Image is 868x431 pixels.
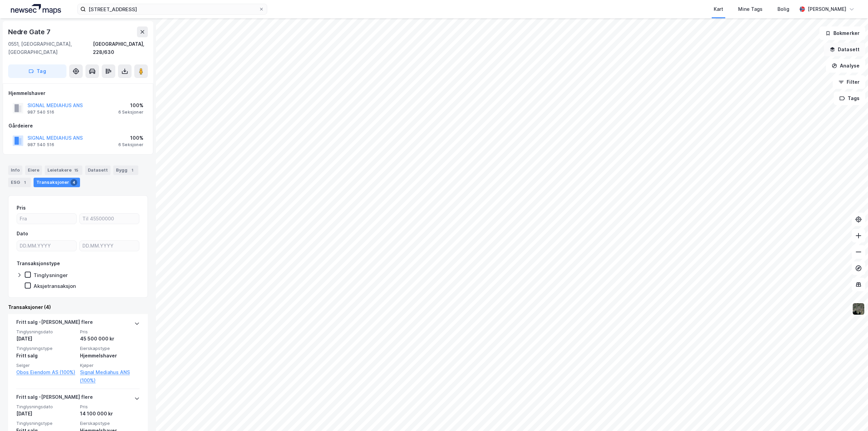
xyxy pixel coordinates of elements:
div: [PERSON_NAME] [808,5,846,13]
button: Analyse [826,59,865,73]
input: DD.MM.YYYY [17,241,76,251]
div: Pris [17,204,26,212]
div: Hjemmelshaver [8,89,147,97]
span: Tinglysningstype [16,346,76,351]
div: 1 [21,179,28,186]
div: 15 [73,167,80,174]
div: Info [8,165,22,175]
div: Kart [714,5,723,13]
span: Pris [80,329,140,335]
div: Aksjetransaksjon [34,283,76,289]
img: logo.a4113a55bc3d86da70a041830d287a7e.svg [11,4,61,14]
div: 100% [118,134,143,142]
span: Eierskapstype [80,420,140,426]
span: Eierskapstype [80,346,140,351]
div: 0551, [GEOGRAPHIC_DATA], [GEOGRAPHIC_DATA] [8,40,93,56]
div: [GEOGRAPHIC_DATA], 228/630 [93,40,148,56]
div: Tinglysninger [34,272,68,278]
div: Gårdeiere [8,122,147,130]
div: Fritt salg [16,352,76,360]
input: Til 45500000 [80,214,139,224]
img: 9k= [852,302,865,315]
a: Signal Mediahus ANS (100%) [80,368,140,385]
div: Fritt salg - [PERSON_NAME] flere [16,318,93,329]
div: 6 Seksjoner [118,110,143,115]
a: Obos Eiendom AS (100%) [16,368,76,376]
div: Transaksjoner [34,178,80,187]
input: Fra [17,214,76,224]
span: Tinglysningsdato [16,404,76,410]
button: Datasett [824,43,865,56]
div: 4 [71,179,77,186]
div: Eiere [25,165,42,175]
div: 987 540 516 [27,142,54,148]
div: Transaksjoner (4) [8,303,148,311]
div: [DATE] [16,410,76,418]
div: Datasett [85,165,111,175]
button: Bokmerker [820,26,865,40]
span: Pris [80,404,140,410]
button: Tags [834,92,865,105]
div: [DATE] [16,335,76,343]
div: Bolig [777,5,789,13]
div: Bygg [113,165,138,175]
div: Mine Tags [738,5,763,13]
div: 1 [129,167,136,174]
iframe: Chat Widget [834,398,868,431]
span: Kjøper [80,363,140,368]
div: 100% [118,101,143,110]
div: 45 500 000 kr [80,335,140,343]
div: Nedre Gate 7 [8,26,52,37]
div: Transaksjonstype [17,259,60,268]
span: Tinglysningsdato [16,329,76,335]
div: Leietakere [45,165,82,175]
input: Søk på adresse, matrikkel, gårdeiere, leietakere eller personer [86,4,259,14]
button: Filter [833,75,865,89]
input: DD.MM.YYYY [80,241,139,251]
div: 6 Seksjoner [118,142,143,148]
div: 14 100 000 kr [80,410,140,418]
span: Tinglysningstype [16,420,76,426]
div: Fritt salg - [PERSON_NAME] flere [16,393,93,404]
span: Selger [16,363,76,368]
div: ESG [8,178,31,187]
div: Hjemmelshaver [80,352,140,360]
button: Tag [8,64,66,78]
div: 987 540 516 [27,110,54,115]
div: Dato [17,230,28,238]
